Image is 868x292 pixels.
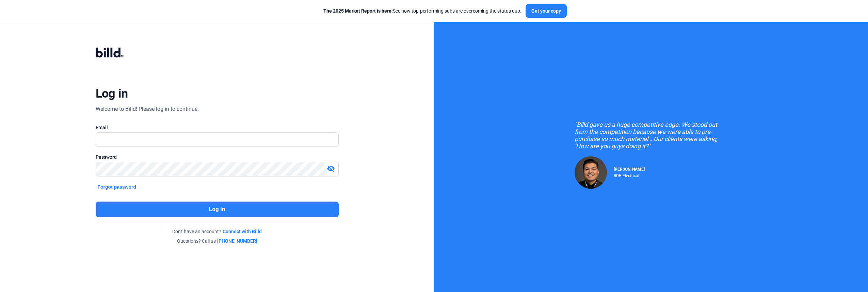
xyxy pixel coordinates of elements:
a: Connect with Billd [223,228,262,235]
img: Raul Pacheco [575,156,607,189]
div: Welcome to Billd! Please log in to continue. [96,105,199,113]
span: [PERSON_NAME] [614,167,645,172]
div: See how top-performing subs are overcoming the status quo. [323,7,521,14]
div: Don't have an account? [96,228,339,235]
div: Questions? Call us [96,238,339,244]
button: Get your copy [526,4,567,18]
a: [PHONE_NUMBER] [217,238,257,244]
button: Forgot password [96,183,139,191]
button: Log in [96,202,339,217]
div: Log in [96,86,128,101]
span: The 2025 Market Report is here: [323,8,393,14]
mat-icon: visibility_off [327,165,335,173]
div: "Billd gave us a huge competitive edge. We stood out from the competition because we were able to... [575,121,728,150]
div: Email [96,124,339,131]
div: Password [96,154,339,160]
div: RDP Electrical [614,172,645,178]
